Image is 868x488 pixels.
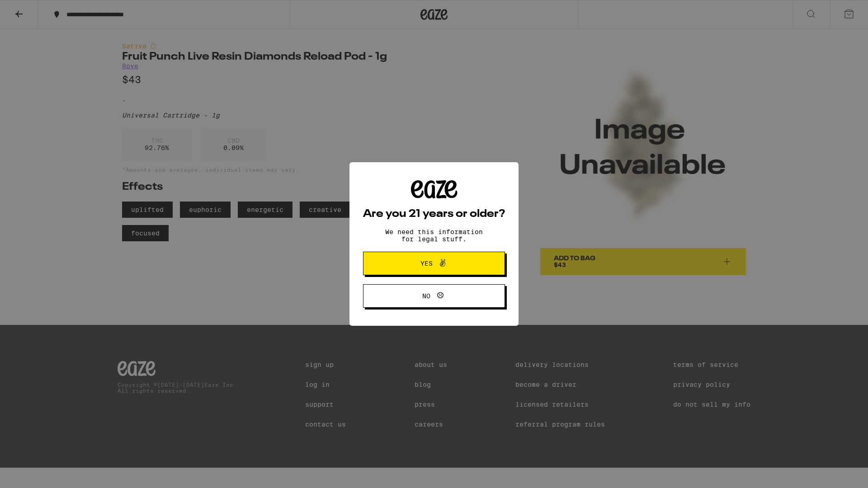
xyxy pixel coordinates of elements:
p: We need this information for legal stuff. [377,228,491,243]
span: No [422,293,430,299]
button: Yes [363,252,505,275]
iframe: Opens a widget where you can find more information [811,461,859,483]
h2: Are you 21 years or older? [363,209,505,220]
span: Yes [420,260,433,267]
button: No [363,284,505,308]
